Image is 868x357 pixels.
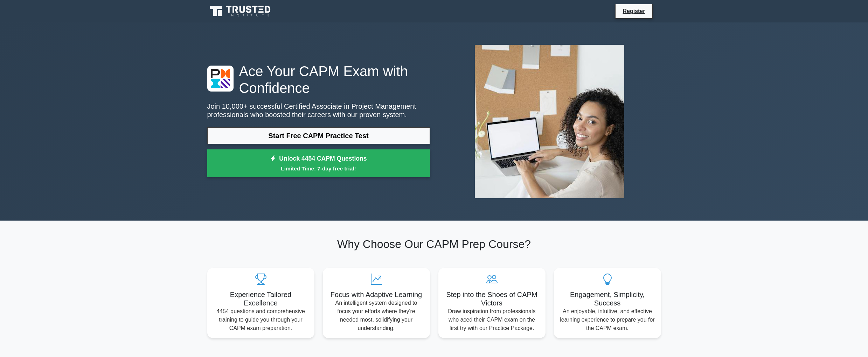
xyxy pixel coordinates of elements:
h5: Focus with Adaptive Learning [328,290,424,299]
a: Unlock 4454 CAPM QuestionsLimited Time: 7-day free trial! [207,149,430,177]
h1: Ace Your CAPM Exam with Confidence [207,63,430,96]
h2: Why Choose Our CAPM Prep Course? [207,237,661,251]
p: Join 10,000+ successful Certified Associate in Project Management professionals who boosted their... [207,102,430,119]
h5: Experience Tailored Excellence [213,290,309,307]
p: An enjoyable, intuitive, and effective learning experience to prepare you for the CAPM exam. [560,307,655,332]
h5: Step into the Shoes of CAPM Victors [444,290,540,307]
p: An intelligent system designed to focus your efforts where they're needed most, solidifying your ... [328,299,424,332]
h5: Engagement, Simplicity, Success [560,290,655,307]
a: Register [618,7,649,15]
small: Limited Time: 7-day free trial! [216,164,421,173]
p: Draw inspiration from professionals who aced their CAPM exam on the first try with our Practice P... [444,307,540,332]
a: Start Free CAPM Practice Test [207,127,430,144]
p: 4454 questions and comprehensive training to guide you through your CAPM exam preparation. [213,307,309,332]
